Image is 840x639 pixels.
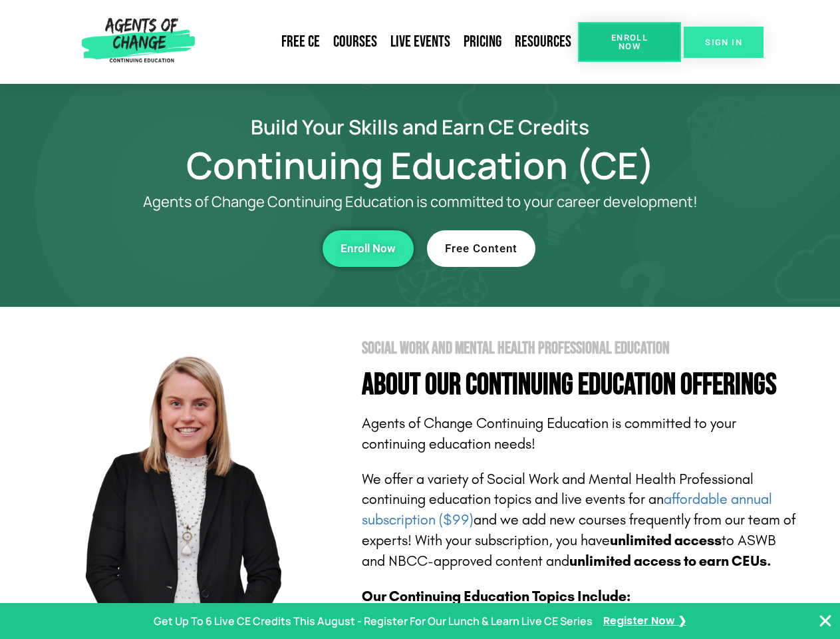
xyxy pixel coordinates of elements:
a: Free CE [275,27,327,57]
p: Get Up To 6 Live CE Credits This August - Register For Our Lunch & Learn Live CE Series [154,612,593,631]
span: Free Content [445,243,517,254]
b: unlimited access [610,532,722,549]
a: SIGN IN [684,27,764,58]
b: unlimited access to earn CEUs. [569,552,771,570]
span: Enroll Now [599,33,660,51]
a: Enroll Now [323,230,414,267]
a: Live Events [384,27,457,57]
b: Our Continuing Education Topics Include: [362,588,630,605]
span: Enroll Now [341,243,396,254]
p: Agents of Change Continuing Education is committed to your career development! [94,194,746,210]
a: Free Content [427,230,535,267]
a: Resources [508,27,578,57]
h2: Social Work and Mental Health Professional Education [362,340,799,357]
span: Agents of Change Continuing Education is committed to your continuing education needs! [362,415,736,453]
a: Register Now ❯ [603,612,686,631]
h1: Continuing Education (CE) [41,150,799,180]
button: Close Banner [817,613,833,629]
a: Pricing [457,27,508,57]
h4: About Our Continuing Education Offerings [362,370,799,400]
h2: Build Your Skills and Earn CE Credits [41,117,799,136]
span: SIGN IN [705,38,742,47]
a: Courses [327,27,384,57]
a: Enroll Now [578,22,681,62]
nav: Menu [200,27,578,57]
p: We offer a variety of Social Work and Mental Health Professional continuing education topics and ... [362,469,799,572]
